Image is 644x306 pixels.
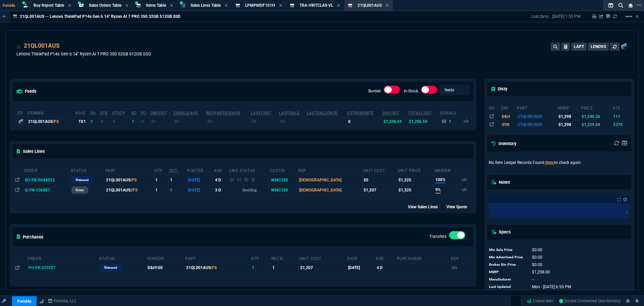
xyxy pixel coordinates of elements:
[382,117,408,126] td: $1,206.59
[169,175,187,185] td: 1
[245,3,275,8] span: LPMPMDF101H
[450,253,472,263] th: Dev
[501,103,517,112] th: src
[435,187,441,193] span: 9%
[375,263,396,273] td: 4 D
[489,268,526,276] td: MSRP
[29,265,56,270] span: PO-FR-029287
[489,254,526,261] td: Min Advertised Price
[141,111,146,116] abbr: Total units on open Purchase Orders
[636,14,639,19] a: Hide Workbench
[489,160,630,166] p: No Item Ledger Records Found. to check again.
[382,111,399,116] abbr: Avg Cost of Inventory on-hand
[46,298,78,304] a: msbcCompanyName
[271,253,299,263] th: Rec'd
[396,253,451,263] th: Purchaser
[557,112,580,120] td: $1,298
[146,3,166,8] span: Items Table
[206,111,240,116] abbr: Total revenue past 60 days
[347,253,375,263] th: Date
[173,117,206,126] td: $0
[545,160,554,165] a: Sync
[439,108,462,118] th: Serials
[75,117,89,126] td: TX1
[23,165,70,175] th: Order
[76,187,84,193] p: errors
[532,255,542,260] span: 0
[140,117,150,126] td: 0
[27,253,99,263] th: Order
[489,254,572,261] tr: undefined
[154,175,169,185] td: 1
[251,117,279,126] td: $0
[270,185,298,195] td: WMC100
[386,3,389,8] nx-icon: Close Tab
[581,112,612,120] td: $1,240.36
[434,165,461,175] th: Margin
[489,121,630,129] tr: NB WS P14S AMD G6 AI_R7 32G 512G 11P
[89,3,121,8] span: Sales Orders Table
[299,263,347,273] td: $1,207
[446,203,473,210] div: View Quote
[559,299,621,303] span: Socket Connected (erp-fornida)
[300,3,333,8] span: TRA-VIRTCLAS-VL
[612,121,630,129] td: 2375
[112,117,131,126] td: 0
[251,263,271,273] td: 1
[173,111,198,116] abbr: Avg Sale from SO invoices for 2 months
[125,3,128,8] nx-icon: Close Tab
[364,187,396,193] div: $1,207
[17,234,44,240] h5: Purchases
[368,89,381,93] label: Burden
[612,103,630,112] th: ats
[557,103,580,112] th: msrp
[16,41,21,51] div: Add to Watchlist
[251,253,271,263] th: Qty
[299,253,347,263] th: Unit Cost
[187,175,214,185] td: [DATE]
[606,1,616,9] nx-icon: Split Panels
[271,263,299,273] td: 1
[3,3,18,8] span: Fornida
[75,108,89,118] th: WHS
[99,253,146,263] th: Status
[185,253,251,263] th: Part
[229,165,270,175] th: Line Status
[489,283,572,291] tr: undefined
[154,185,169,195] td: 1
[130,178,137,182] span: /FS
[449,231,465,242] div: Transfers
[23,185,70,195] td: Q-FN-106887
[34,3,64,8] span: Buy Report Table
[358,3,382,8] span: 21QL001AUS
[187,185,214,195] td: [DATE]
[20,14,180,19] p: 21QL001AUS -- Lenovo ThinkPad P14s Gen 6 14" Ryzen AI 7 PRO 350 32GB 512GB SSD
[489,283,526,291] td: Last Updated
[112,111,125,116] abbr: ATS with all companies combined
[150,117,173,126] td: $0
[581,103,612,112] th: price
[70,165,105,175] th: Status
[557,121,580,129] td: $1,298
[270,165,298,175] th: CustId
[364,177,396,183] div: $0
[616,1,626,9] nx-icon: Search
[552,14,580,19] p: [DATE] 1:55 PM
[571,43,587,51] button: LAPT
[347,263,375,273] td: [DATE]
[270,175,298,185] td: WMC100
[24,41,60,50] a: 21QL001AUS
[532,277,534,282] span: --
[206,117,250,126] td: $0
[100,117,112,126] td: 0
[435,177,445,183] span: 100%
[191,3,221,8] span: Sales Lines Table
[517,112,557,120] td: 21QL001AUS
[347,117,382,126] td: 0
[214,165,229,175] th: age
[612,112,630,120] td: 111
[147,253,185,263] th: Vendor
[76,177,89,183] p: Released
[626,1,635,9] nx-icon: Close Workbench
[90,117,100,126] td: 1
